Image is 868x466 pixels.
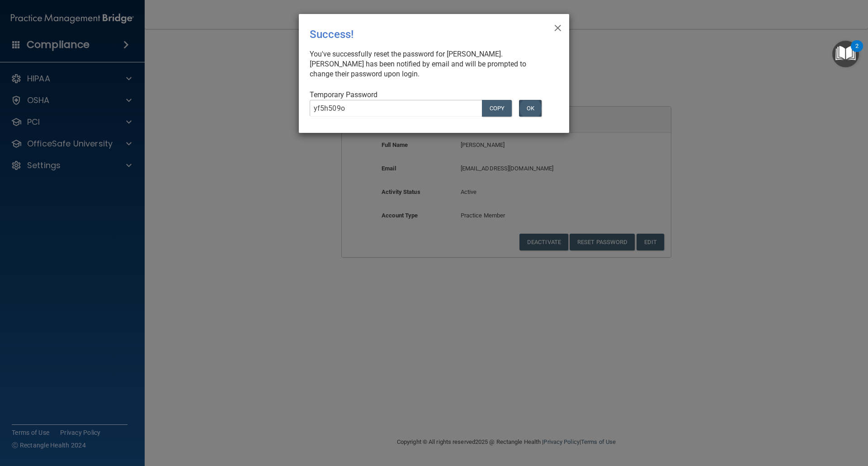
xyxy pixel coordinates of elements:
span: Temporary Password [310,90,377,99]
button: OK [519,100,542,117]
div: 2 [855,46,859,58]
span: × [554,18,562,36]
button: Open Resource Center, 2 new notifications [832,41,859,67]
button: COPY [482,100,512,117]
div: You've successfully reset the password for [PERSON_NAME]. [PERSON_NAME] has been notified by emai... [310,49,551,79]
div: Success! [310,21,521,47]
